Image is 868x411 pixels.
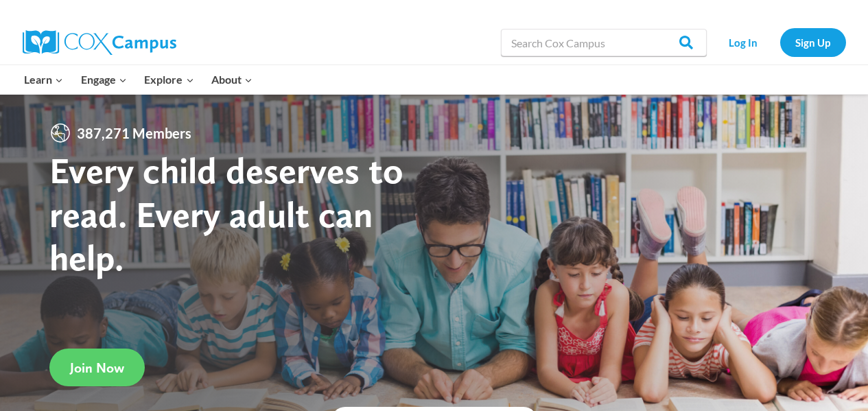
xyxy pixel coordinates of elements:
[70,360,124,376] span: Join Now
[780,28,846,56] a: Sign Up
[16,65,261,94] nav: Primary Navigation
[714,28,773,56] a: Log In
[211,71,253,89] span: About
[24,71,63,89] span: Learn
[144,71,193,89] span: Explore
[71,122,197,144] span: 387,271 Members
[23,30,176,55] img: Cox Campus
[714,28,846,56] nav: Secondary Navigation
[501,29,707,56] input: Search Cox Campus
[81,71,127,89] span: Engage
[49,148,403,279] strong: Every child deserves to read. Every adult can help.
[49,349,145,386] a: Join Now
